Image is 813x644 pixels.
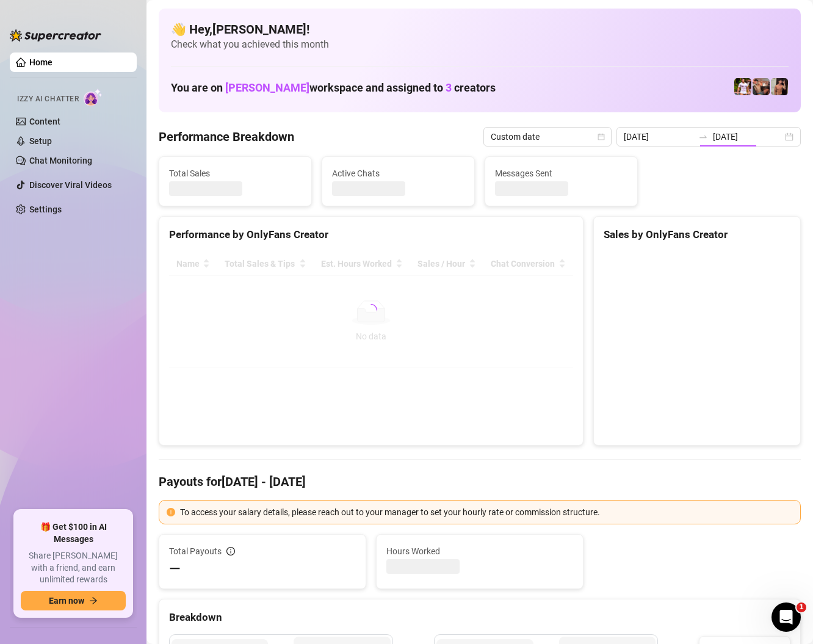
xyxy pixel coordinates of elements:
span: Izzy AI Chatter [17,93,79,105]
a: Chat Monitoring [29,156,92,165]
a: Discover Viral Videos [29,180,112,190]
div: To access your salary details, please reach out to your manager to set your hourly rate or commis... [180,505,793,519]
span: 1 [797,602,806,612]
h4: 👋 Hey, [PERSON_NAME] ! [171,21,789,38]
span: Share [PERSON_NAME] with a friend, and earn unlimited rewards [21,550,126,586]
span: calendar [598,133,605,140]
span: Check what you achieved this month [171,38,789,51]
span: Custom date [491,128,604,146]
input: End date [713,130,782,143]
span: exclamation-circle [167,508,175,516]
span: swap-right [698,132,708,142]
div: Sales by OnlyFans Creator [604,226,790,243]
span: Active Chats [332,167,464,180]
a: Settings [29,204,62,214]
img: Zach [771,78,788,95]
h4: Payouts for [DATE] - [DATE] [159,473,801,490]
img: AI Chatter [84,89,103,106]
span: — [169,559,181,579]
img: Hector [734,78,751,95]
span: Earn now [49,596,84,606]
a: Home [29,57,52,67]
iframe: Intercom live chat [771,602,801,632]
h4: Performance Breakdown [159,128,294,145]
span: [PERSON_NAME] [225,81,309,94]
div: Breakdown [169,609,790,626]
img: Osvaldo [753,78,770,95]
span: 🎁 Get $100 in AI Messages [21,521,126,545]
h1: You are on workspace and assigned to creators [171,81,496,95]
span: 3 [446,81,452,94]
span: to [698,132,708,142]
span: arrow-right [89,596,98,605]
span: Total Sales [169,167,302,180]
button: Earn nowarrow-right [21,591,126,610]
div: Performance by OnlyFans Creator [169,226,573,243]
img: logo-BBDzfeDw.svg [10,29,101,42]
a: Content [29,117,60,126]
span: info-circle [226,547,235,555]
input: Start date [624,130,693,143]
span: loading [364,303,378,317]
span: Total Payouts [169,545,222,558]
span: Messages Sent [495,167,627,180]
a: Setup [29,136,52,146]
span: Hours Worked [386,545,573,558]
